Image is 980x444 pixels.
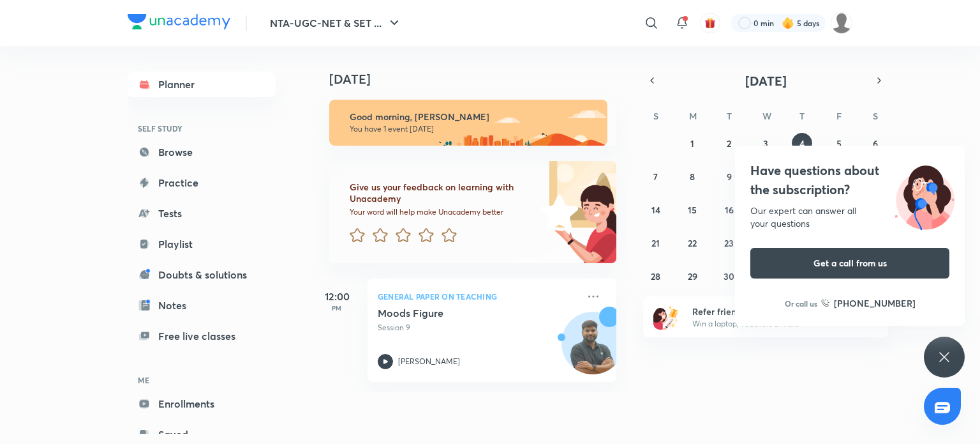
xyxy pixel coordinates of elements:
[128,323,276,349] a: Free live classes
[727,171,732,183] abbr: September 9, 2025
[651,270,660,282] abbr: September 28, 2025
[350,181,536,204] h6: Give us your feedback on learning with Unacademy
[727,137,731,149] abbr: September 2, 2025
[646,233,666,253] button: September 21, 2025
[755,133,776,153] button: September 3, 2025
[646,166,666,187] button: September 7, 2025
[646,199,666,220] button: September 14, 2025
[750,161,949,199] h4: Have questions about the subscription?
[692,305,849,318] h6: Refer friends
[497,161,616,263] img: feedback_image
[799,110,805,122] abbr: Thursday
[725,204,734,216] abbr: September 16, 2025
[682,266,702,286] button: September 29, 2025
[688,270,697,282] abbr: September 29, 2025
[831,12,852,34] img: Vinayak Rana
[128,262,276,287] a: Doubts & solutions
[750,204,949,230] div: Our expert can answer all your questions
[128,14,230,33] a: Company Logo
[128,118,276,139] h6: SELF STUDY
[821,296,916,310] a: [PHONE_NUMBER]
[128,391,276,417] a: Enrollments
[350,111,596,123] h6: Good morning, [PERSON_NAME]
[873,137,878,149] abbr: September 6, 2025
[651,204,660,216] abbr: September 14, 2025
[690,137,694,149] abbr: September 1, 2025
[719,266,739,286] button: September 30, 2025
[128,170,276,195] a: Practice
[128,14,230,29] img: Company Logo
[682,166,702,187] button: September 8, 2025
[690,171,695,183] abbr: September 8, 2025
[689,110,697,122] abbr: Monday
[682,133,702,153] button: September 1, 2025
[873,110,878,122] abbr: Saturday
[762,110,771,122] abbr: Wednesday
[884,161,965,230] img: ttu_illustration_new.svg
[128,231,276,257] a: Playlist
[834,296,916,310] h6: [PHONE_NUMBER]
[653,171,658,183] abbr: September 7, 2025
[262,10,410,36] button: NTA-UGC-NET & SET ...
[311,289,362,304] h5: 12:00
[128,369,276,391] h6: ME
[692,318,849,330] p: Win a laptop, vouchers & more
[724,270,734,282] abbr: September 30, 2025
[128,293,276,318] a: Notes
[719,133,739,153] button: September 2, 2025
[763,137,768,149] abbr: September 3, 2025
[704,17,716,29] img: avatar
[782,17,794,29] img: streak
[682,233,702,253] button: September 22, 2025
[719,233,739,253] button: September 23, 2025
[653,304,679,330] img: referral
[719,199,739,220] button: September 16, 2025
[836,137,842,149] abbr: September 5, 2025
[724,237,734,249] abbr: September 23, 2025
[329,100,607,146] img: morning
[128,72,276,97] a: Planner
[378,307,537,319] h5: Moods Figure
[562,319,623,380] img: Avatar
[688,204,697,216] abbr: September 15, 2025
[799,137,805,149] abbr: September 4, 2025
[700,13,720,33] button: avatar
[661,72,870,89] button: [DATE]
[398,356,460,367] p: [PERSON_NAME]
[378,289,578,304] p: General Paper on Teaching
[311,304,362,312] p: PM
[688,237,697,249] abbr: September 22, 2025
[128,139,276,165] a: Browse
[653,110,658,122] abbr: Sunday
[745,72,787,89] span: [DATE]
[785,298,817,309] p: Or call us
[350,207,536,217] p: Your word will help make Unacademy better
[378,322,578,333] p: Session 9
[792,133,812,153] button: September 4, 2025
[651,237,660,249] abbr: September 21, 2025
[682,199,702,220] button: September 15, 2025
[829,133,849,153] button: September 5, 2025
[329,72,629,87] h4: [DATE]
[865,133,886,153] button: September 6, 2025
[836,110,842,122] abbr: Friday
[727,110,732,122] abbr: Tuesday
[719,166,739,187] button: September 9, 2025
[350,124,596,134] p: You have 1 event [DATE]
[646,266,666,286] button: September 28, 2025
[750,248,949,279] button: Get a call from us
[128,201,276,226] a: Tests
